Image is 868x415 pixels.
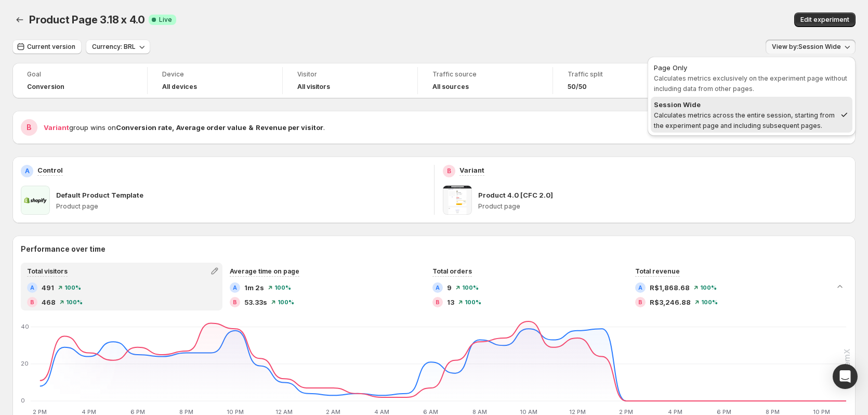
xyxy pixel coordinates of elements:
strong: & [248,123,254,132]
span: Traffic source [432,70,538,79]
h4: All sources [432,83,469,91]
span: R$1,868.68 [650,282,690,293]
span: 100 % [462,284,479,291]
h2: B [436,299,440,305]
span: 100 % [64,284,81,291]
span: Variant [44,123,69,132]
span: Visitor [297,70,403,79]
strong: Average order value [176,123,246,132]
text: 20 [21,360,29,367]
span: Currency: BRL [92,43,136,51]
a: VisitorAll visitors [297,69,403,92]
span: Total orders [432,267,472,275]
span: Product Page 3.18 x 4.0 [29,14,144,26]
span: 53.33s [244,297,267,307]
a: Traffic sourceAll sources [432,69,538,92]
h2: B [447,167,451,175]
strong: Conversion rate [116,123,172,132]
button: Collapse chart [833,279,847,294]
text: 0 [21,397,25,404]
p: Control [37,165,63,175]
p: Product page [478,202,848,211]
span: Current version [27,43,75,51]
button: Currency: BRL [86,40,150,54]
button: View by:Session Wide [766,40,856,54]
p: Product 4.0 [CFC 2.0] [478,190,553,200]
span: Edit experiment [800,16,849,24]
span: 9 [447,282,452,293]
span: Device [162,70,268,79]
img: Product 4.0 [CFC 2.0] [443,186,472,215]
a: DeviceAll devices [162,69,268,92]
span: Conversion [27,83,64,91]
h2: B [30,299,34,305]
button: Back [12,12,27,27]
span: 13 [447,297,454,307]
span: 100 % [278,299,294,305]
div: Page Only [654,62,849,73]
p: Default Product Template [56,190,143,200]
span: Total visitors [27,267,68,275]
h2: B [233,299,237,305]
button: Edit experiment [794,12,856,27]
h2: B [638,299,642,305]
span: 1m 2s [244,282,264,293]
strong: , [172,123,174,132]
h2: A [233,284,237,291]
a: Traffic split50/50 [568,69,673,92]
span: 100 % [274,284,291,291]
h4: All visitors [297,83,330,91]
h2: A [25,167,30,175]
span: Calculates metrics across the entire session, starting from the experiment page and including sub... [654,111,835,129]
span: Live [159,16,172,24]
p: Variant [459,165,484,175]
h2: A [436,284,440,291]
span: 468 [42,297,56,307]
span: R$3,246.88 [650,297,691,307]
span: Goal [27,70,133,79]
span: Traffic split [568,70,673,79]
span: group wins on . [44,123,325,132]
span: 100 % [700,284,717,291]
div: Session Wide [654,99,836,110]
span: 100 % [465,299,481,305]
h2: Performance over time [21,244,847,254]
strong: Revenue per visitor [256,123,323,132]
text: 40 [21,323,29,330]
img: Default Product Template [21,186,50,215]
h4: All devices [162,83,197,91]
span: View by: Session Wide [772,43,841,51]
p: Product page [56,202,426,211]
span: 100 % [66,299,83,305]
span: Average time on page [230,267,299,275]
span: 50/50 [568,83,587,91]
a: GoalConversion [27,69,133,92]
span: Calculates metrics exclusively on the experiment page without including data from other pages. [654,74,847,93]
span: Total revenue [635,267,680,275]
button: Current version [12,40,82,54]
h2: A [30,284,34,291]
span: 491 [42,282,54,293]
h2: A [638,284,642,291]
div: Open Intercom Messenger [833,364,858,389]
h2: B [27,122,32,133]
span: 100 % [701,299,718,305]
